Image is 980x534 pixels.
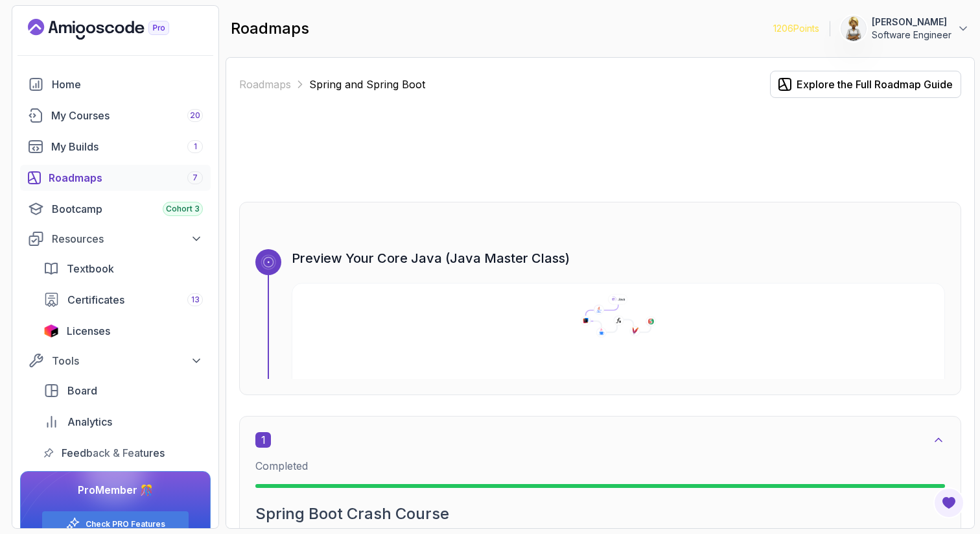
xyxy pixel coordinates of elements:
[292,249,945,267] h3: Preview Your Core Java (Java Master Class)
[67,323,110,339] span: Licenses
[841,16,866,41] img: user profile image
[20,196,211,222] a: bootcamp
[191,295,200,305] span: 13
[770,71,961,98] button: Explore the Full Roadmap Guide
[52,231,203,247] div: Resources
[62,445,165,461] span: Feedback & Features
[67,261,114,276] span: Textbook
[231,18,309,39] h2: roadmaps
[36,440,211,466] a: feedback
[36,378,211,404] a: board
[36,256,211,282] a: textbook
[36,409,211,435] a: analytics
[194,141,197,152] span: 1
[872,29,951,42] p: Software Engineer
[20,71,211,97] a: home
[52,77,203,92] div: Home
[36,318,211,344] a: licenses
[773,22,819,35] p: 1206 Points
[67,383,97,398] span: Board
[20,227,211,250] button: Resources
[67,414,112,430] span: Analytics
[20,349,211,372] button: Tools
[255,459,308,472] span: Completed
[51,108,203,123] div: My Courses
[255,504,945,524] h2: Spring Boot Crash Course
[797,77,953,92] div: Explore the Full Roadmap Guide
[49,170,203,186] div: Roadmaps
[900,453,980,515] iframe: chat widget
[192,173,198,183] span: 7
[20,103,211,128] a: courses
[20,134,211,160] a: builds
[67,292,124,308] span: Certificates
[86,519,165,529] a: Check PRO Features
[255,432,271,448] span: 1
[166,204,200,214] span: Cohort 3
[190,110,200,121] span: 20
[36,287,211,313] a: certificates
[52,201,203,217] div: Bootcamp
[51,139,203,154] div: My Builds
[28,19,199,40] a: Landing page
[52,353,203,369] div: Tools
[872,16,951,29] p: [PERSON_NAME]
[309,77,425,92] p: Spring and Spring Boot
[20,165,211,191] a: roadmaps
[43,324,59,337] img: jetbrains icon
[239,77,291,92] a: Roadmaps
[841,16,970,42] button: user profile image[PERSON_NAME]Software Engineer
